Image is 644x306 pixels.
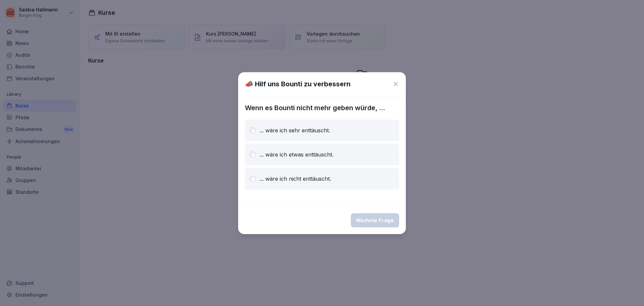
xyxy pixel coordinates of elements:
p: ... wäre ich etwas enttäuscht. [260,150,333,159]
div: Nächste Frage [356,217,394,224]
button: Nächste Frage [351,213,399,227]
p: ... wäre ich sehr enttäuscht. [260,126,330,134]
h1: 📣 Hilf uns Bounti zu verbessern [245,79,351,89]
p: Wenn es Bounti nicht mehr geben würde, ... [245,103,399,113]
p: ... wäre ich nicht enttäuscht. [260,175,331,183]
